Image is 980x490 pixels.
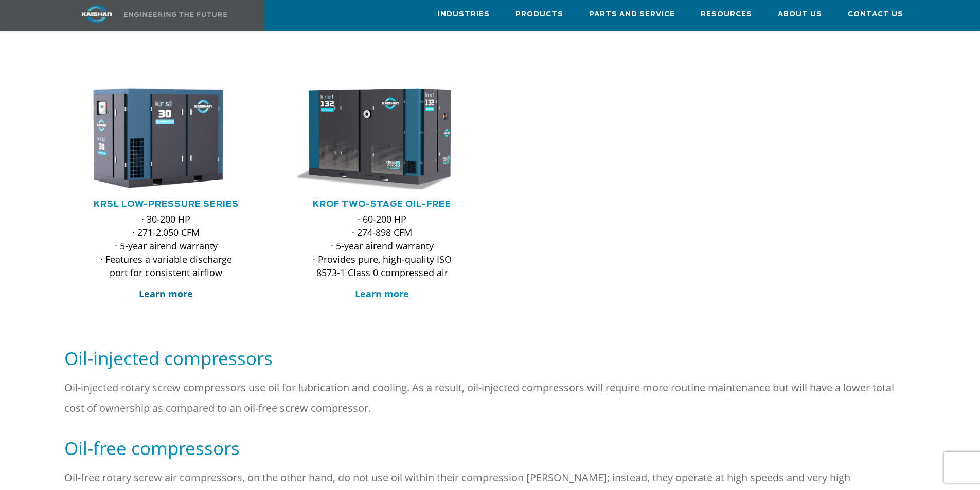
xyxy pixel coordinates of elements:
span: About Us [778,9,822,21]
span: Parts and Service [589,9,675,21]
a: KROF TWO-STAGE OIL-FREE [313,200,451,208]
span: Resources [701,9,752,21]
img: Engineering the future [124,12,227,17]
a: Resources [701,1,752,28]
a: Industries [438,1,490,28]
a: About Us [778,1,822,28]
div: krof132 [291,86,474,191]
span: Products [515,9,563,21]
h5: Oil-free compressors [64,437,916,460]
a: Learn more [355,287,409,300]
p: Oil-injected rotary screw compressors use oil for lubrication and cooling. As a result, oil-injec... [64,377,916,419]
h5: Oil-injected compressors [64,347,916,370]
p: · 30-200 HP · 271-2,050 CFM · 5-year airend warranty · Features a variable discharge port for con... [95,212,237,279]
img: krof132 [283,86,466,191]
div: krsl30 [75,86,258,191]
p: · 60-200 HP · 274-898 CFM · 5-year airend warranty · Provides pure, high-quality ISO 8573-1 Class... [311,212,453,279]
a: Contact Us [848,1,903,28]
span: Contact Us [848,9,903,21]
a: Learn more [139,287,193,300]
a: Products [515,1,563,28]
img: krsl30 [67,86,250,191]
img: kaishan logo [58,5,135,23]
span: Industries [438,9,490,21]
a: KRSL Low-Pressure Series [94,200,239,208]
a: Parts and Service [589,1,675,28]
